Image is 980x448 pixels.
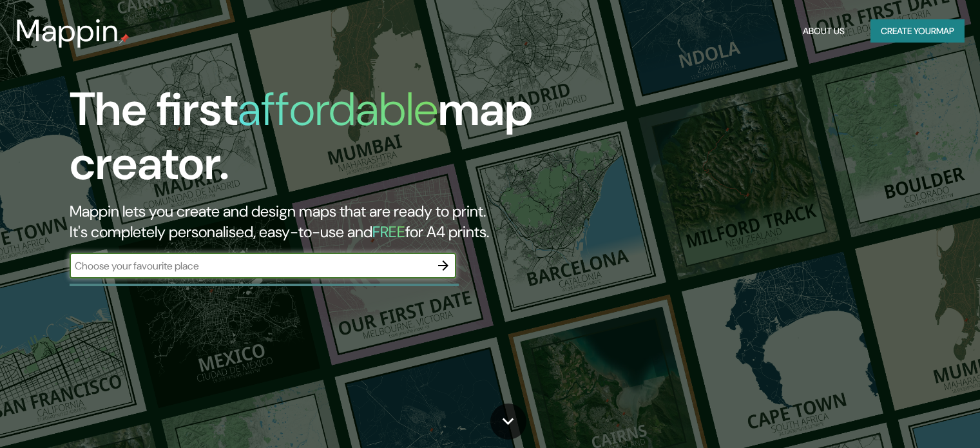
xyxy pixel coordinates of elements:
h2: Mappin lets you create and design maps that are ready to print. It's completely personalised, eas... [70,201,560,242]
h1: affordable [238,79,438,139]
button: About Us [798,19,850,43]
h3: Mappin [15,13,119,49]
input: Choose your favourite place [70,258,430,273]
button: Create yourmap [870,19,965,43]
img: mappin-pin [119,34,130,44]
h5: FREE [372,222,405,242]
h1: The first map creator. [70,83,560,201]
